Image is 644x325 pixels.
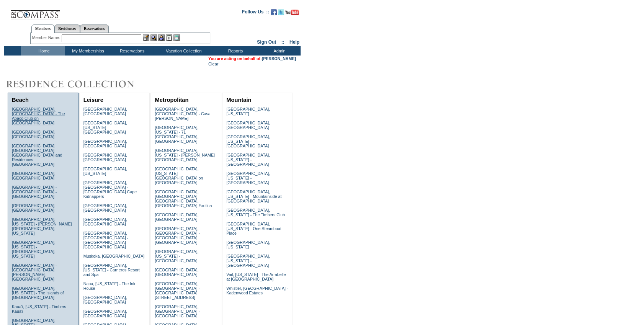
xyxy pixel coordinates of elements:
a: Whistler, [GEOGRAPHIC_DATA] - Kadenwood Estates [226,286,288,295]
a: [GEOGRAPHIC_DATA], [US_STATE] - [GEOGRAPHIC_DATA] [83,121,127,134]
img: Subscribe to our YouTube Channel [285,10,299,15]
a: Residences [54,24,80,33]
a: Beach [12,97,29,103]
img: Follow us on Twitter [278,9,284,15]
a: [GEOGRAPHIC_DATA], [US_STATE] [83,167,127,176]
a: [GEOGRAPHIC_DATA], [GEOGRAPHIC_DATA] - [GEOGRAPHIC_DATA] [GEOGRAPHIC_DATA] [83,231,128,249]
a: Subscribe to our YouTube Channel [285,11,299,16]
img: Destinations by Exclusive Resorts [4,77,153,92]
td: Reservations [109,46,153,56]
a: [GEOGRAPHIC_DATA], [GEOGRAPHIC_DATA] - [GEOGRAPHIC_DATA] Cape Kidnappers [83,180,137,199]
a: Muskoka, [GEOGRAPHIC_DATA] [83,254,144,258]
a: [GEOGRAPHIC_DATA], [GEOGRAPHIC_DATA] [155,268,198,277]
a: [GEOGRAPHIC_DATA], [US_STATE] - [GEOGRAPHIC_DATA] [226,134,270,148]
a: [GEOGRAPHIC_DATA], [GEOGRAPHIC_DATA] [155,212,198,222]
a: [GEOGRAPHIC_DATA], [GEOGRAPHIC_DATA] [83,295,127,304]
a: Follow us on Twitter [278,11,284,16]
a: [GEOGRAPHIC_DATA], [US_STATE] - [GEOGRAPHIC_DATA] [226,153,270,167]
a: Mountain [226,97,251,103]
a: [GEOGRAPHIC_DATA], [US_STATE] - [PERSON_NAME][GEOGRAPHIC_DATA] [155,148,215,162]
img: Impersonate [158,34,165,41]
img: View [150,34,157,41]
td: Reports [212,46,257,56]
a: Clear [208,62,218,66]
span: You are acting on behalf of: [208,56,296,61]
a: [GEOGRAPHIC_DATA], [US_STATE] - Carneros Resort and Spa [83,263,140,277]
a: Kaua'i, [US_STATE] - Timbers Kaua'i [12,304,66,314]
a: [GEOGRAPHIC_DATA], [GEOGRAPHIC_DATA] [12,203,56,212]
a: [GEOGRAPHIC_DATA], [GEOGRAPHIC_DATA] - The Abaco Club on [GEOGRAPHIC_DATA] [12,107,65,125]
a: Reservations [80,24,109,33]
a: [GEOGRAPHIC_DATA], [GEOGRAPHIC_DATA] - [GEOGRAPHIC_DATA], [GEOGRAPHIC_DATA] Exotica [155,189,212,208]
a: [GEOGRAPHIC_DATA], [GEOGRAPHIC_DATA] [83,153,127,162]
a: Help [289,39,299,45]
span: :: [281,39,284,45]
div: Member Name: [32,34,62,41]
a: Metropolitan [155,97,188,103]
a: [GEOGRAPHIC_DATA], [GEOGRAPHIC_DATA] - Casa [PERSON_NAME] [155,107,210,121]
a: [GEOGRAPHIC_DATA], [GEOGRAPHIC_DATA] [83,203,127,212]
a: [GEOGRAPHIC_DATA], [US_STATE] - [GEOGRAPHIC_DATA] [226,254,270,268]
a: [GEOGRAPHIC_DATA], [GEOGRAPHIC_DATA] [226,121,270,130]
a: [GEOGRAPHIC_DATA], [US_STATE] - [PERSON_NAME][GEOGRAPHIC_DATA], [US_STATE] [12,217,72,235]
img: Reservations [166,34,172,41]
td: Home [21,46,65,56]
a: [GEOGRAPHIC_DATA], [US_STATE] [226,107,270,116]
a: [PERSON_NAME] [262,56,296,61]
a: [GEOGRAPHIC_DATA], [GEOGRAPHIC_DATA] [12,130,56,139]
a: [GEOGRAPHIC_DATA], [US_STATE] [226,240,270,249]
a: [GEOGRAPHIC_DATA], [US_STATE] - One Steamboat Place [226,222,281,235]
a: Sign Out [257,39,276,45]
a: Leisure [83,97,103,103]
a: [GEOGRAPHIC_DATA], [GEOGRAPHIC_DATA] - [GEOGRAPHIC_DATA] [155,304,199,318]
td: Vacation Collection [153,46,212,56]
a: [GEOGRAPHIC_DATA], [GEOGRAPHIC_DATA] - [GEOGRAPHIC_DATA][STREET_ADDRESS] [155,281,199,300]
img: Become our fan on Facebook [271,9,277,15]
a: [GEOGRAPHIC_DATA], [GEOGRAPHIC_DATA] [83,107,127,116]
a: Napa, [US_STATE] - The Ink House [83,281,136,291]
a: Become our fan on Facebook [271,11,277,16]
a: [GEOGRAPHIC_DATA], [GEOGRAPHIC_DATA] [83,309,127,318]
img: b_edit.gif [143,34,149,41]
a: [GEOGRAPHIC_DATA], [US_STATE] - Mountainside at [GEOGRAPHIC_DATA] [226,189,281,203]
td: Follow Us :: [242,8,269,18]
a: [GEOGRAPHIC_DATA], [GEOGRAPHIC_DATA] [12,171,56,180]
a: [GEOGRAPHIC_DATA] - [GEOGRAPHIC_DATA] - [GEOGRAPHIC_DATA] [12,185,57,199]
a: Members [31,24,55,33]
img: Compass Home [10,4,60,20]
td: Admin [257,46,301,56]
a: [GEOGRAPHIC_DATA], [GEOGRAPHIC_DATA] [83,139,127,148]
td: My Memberships [65,46,109,56]
a: [GEOGRAPHIC_DATA], [GEOGRAPHIC_DATA] - [GEOGRAPHIC_DATA] and Residences [GEOGRAPHIC_DATA] [12,144,62,167]
a: [GEOGRAPHIC_DATA], [US_STATE] - 71 [GEOGRAPHIC_DATA], [GEOGRAPHIC_DATA] [155,125,198,144]
a: [GEOGRAPHIC_DATA], [US_STATE] - The Islands of [GEOGRAPHIC_DATA] [12,286,64,300]
a: [GEOGRAPHIC_DATA] - [GEOGRAPHIC_DATA][PERSON_NAME], [GEOGRAPHIC_DATA] [12,263,57,281]
img: i.gif [4,11,10,12]
a: [GEOGRAPHIC_DATA], [US_STATE] - [GEOGRAPHIC_DATA], [US_STATE] [12,240,56,258]
a: [GEOGRAPHIC_DATA], [GEOGRAPHIC_DATA] [83,217,127,226]
a: [GEOGRAPHIC_DATA], [US_STATE] - [GEOGRAPHIC_DATA] [155,249,198,263]
a: [GEOGRAPHIC_DATA], [GEOGRAPHIC_DATA] - [GEOGRAPHIC_DATA] [GEOGRAPHIC_DATA] [155,226,199,245]
img: b_calculator.gif [173,34,180,41]
a: Vail, [US_STATE] - The Arrabelle at [GEOGRAPHIC_DATA] [226,272,286,281]
a: [GEOGRAPHIC_DATA], [US_STATE] - The Timbers Club [226,208,285,217]
a: [GEOGRAPHIC_DATA], [US_STATE] - [GEOGRAPHIC_DATA] on [GEOGRAPHIC_DATA] [155,167,203,185]
a: [GEOGRAPHIC_DATA], [US_STATE] - [GEOGRAPHIC_DATA] [226,171,270,185]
